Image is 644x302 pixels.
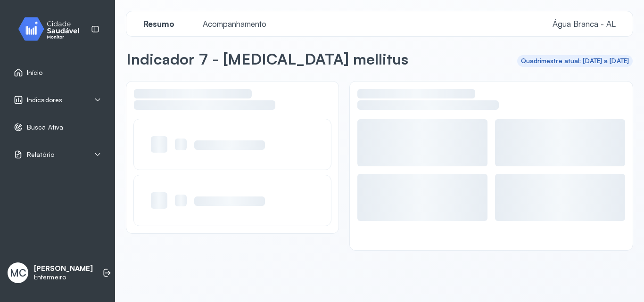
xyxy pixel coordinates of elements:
[27,151,54,159] span: Relatório
[197,19,272,29] span: Acompanhamento
[10,267,26,279] span: MC
[521,57,629,65] div: Quadrimestre atual: [DATE] a [DATE]
[34,273,93,281] p: Enfermeiro
[126,49,408,68] p: Indicador 7 - [MEDICAL_DATA] mellitus
[357,89,625,119] div: Resumo dos indivíduos
[27,69,43,77] span: Início
[134,89,331,119] div: Pontos de atenção
[553,19,616,29] span: Água Branca - AL
[193,19,276,29] a: Acompanhamento
[27,96,62,104] span: Indicadores
[10,15,95,43] img: monitor.svg
[14,68,101,77] a: Início
[34,264,93,273] p: [PERSON_NAME]
[138,19,180,29] span: Resumo
[14,122,101,132] a: Busca Ativa
[27,123,63,131] span: Busca Ativa
[134,19,184,29] a: Resumo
